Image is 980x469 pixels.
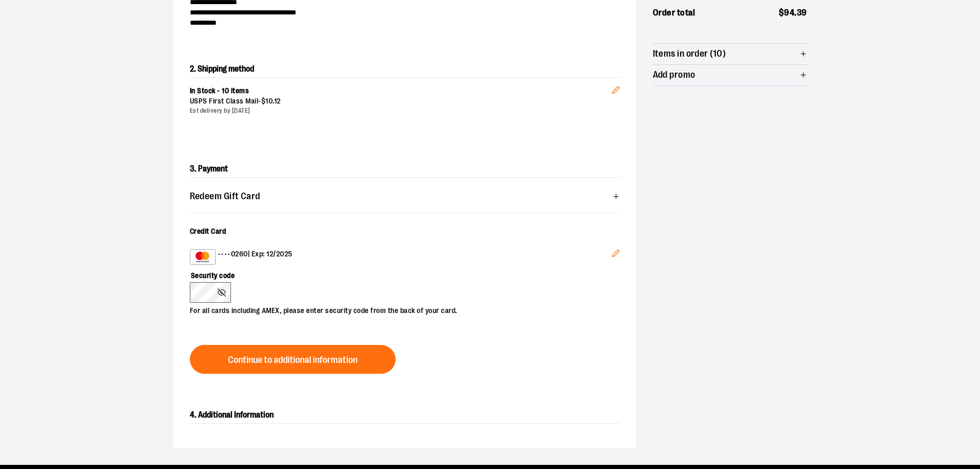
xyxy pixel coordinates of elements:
button: Edit [603,70,628,106]
span: 94 [784,8,794,18]
span: Continue to additional information [228,355,358,365]
span: Credit Card [190,227,226,235]
span: $ [779,8,785,18]
p: For all cards including AMEX, please enter security code from the back of your card. [190,303,610,316]
button: Items in order (10) [653,44,807,64]
span: 10 [265,97,273,105]
h2: 4. Additional Information [190,407,620,424]
span: 39 [797,8,807,18]
span: . [273,97,274,105]
div: •••• 0260 | Exp: 12/2025 [190,249,612,265]
span: Add promo [653,70,696,80]
div: Est delivery by [DATE] [190,107,612,115]
div: USPS First Class Mail - [190,96,612,107]
div: In Stock - 10 items [190,86,612,96]
span: Items in order (10) [653,49,726,59]
button: Edit [603,241,628,269]
span: Redeem Gift Card [190,192,260,201]
button: Continue to additional information [190,345,396,374]
button: Add promo [653,65,807,85]
img: MasterCard example showing the 16-digit card number on the front of the card [192,251,213,263]
span: . [794,8,797,18]
span: Order total [653,6,696,20]
button: Redeem Gift Card [190,186,620,206]
span: 12 [274,97,281,105]
h2: 2. Shipping method [190,61,620,77]
h2: 3. Payment [190,161,620,178]
span: $ [261,97,266,105]
label: Security code [190,265,610,282]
